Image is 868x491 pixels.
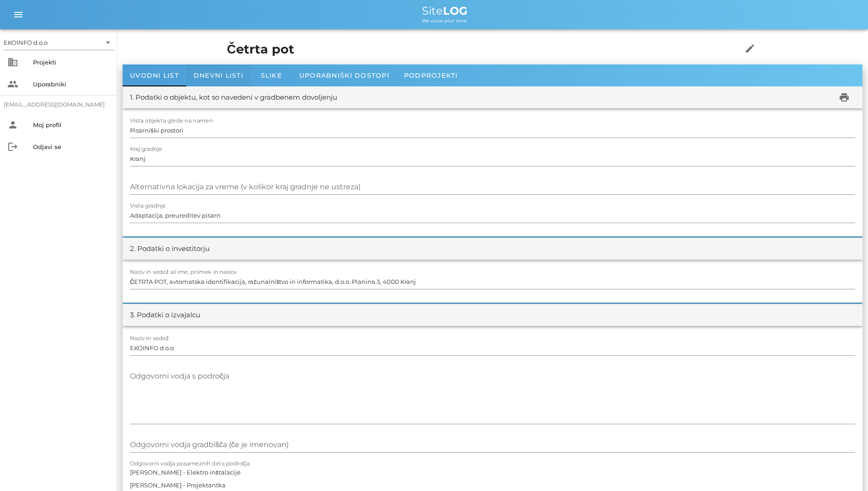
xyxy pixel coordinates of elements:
i: menu [13,9,24,20]
i: people [7,79,18,90]
label: Odgovorni vodja posameznih del s področja [130,460,250,467]
i: edit [744,43,755,54]
span: Site [422,4,468,17]
div: Odjavi se [33,143,110,150]
label: Kraj gradnje [130,146,162,153]
h1: Četrta pot [227,40,714,59]
label: Naziv in sedež ali ime, priimek in naslov [130,269,237,276]
span: We value your time. [422,18,468,24]
i: person [7,119,18,130]
span: Dnevni listi [194,71,243,80]
div: EKOINFO d.o.o [4,35,113,50]
span: Slike [261,71,282,80]
span: Uporabniški dostopi [299,71,389,80]
div: Pripomoček za klepet [737,392,868,491]
div: Uporabniki [33,80,110,88]
i: business [7,57,18,68]
div: Moj profil [33,121,110,128]
label: Vrsta objekta glede na namen [130,117,213,124]
div: 1. Podatki o objektu, kot so navedeni v gradbenem dovoljenju [130,92,337,103]
b: LOG [443,4,468,17]
span: Uvodni list [130,71,179,80]
div: 2. Podatki o investitorju [130,244,210,254]
div: 3. Podatki o izvajalcu [130,310,200,320]
label: Naziv in sedež [130,335,169,342]
i: logout [7,141,18,152]
div: Projekti [33,59,110,66]
i: print [839,92,850,103]
div: EKOINFO d.o.o [4,38,48,47]
label: Vrsta gradnje [130,203,166,209]
i: arrow_drop_down [102,37,113,48]
iframe: Chat Widget [737,392,868,491]
span: Podprojekti [404,71,458,80]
